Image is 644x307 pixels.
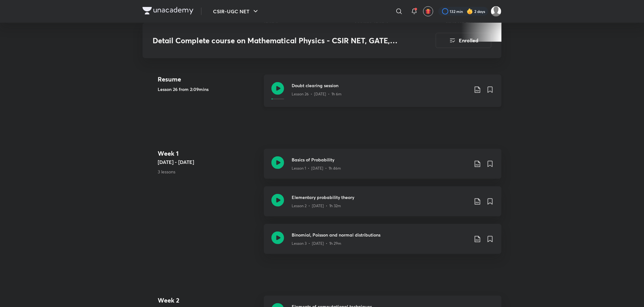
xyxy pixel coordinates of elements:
[264,186,501,224] a: Elementary probability theoryLesson 2 • [DATE] • 1h 32m
[467,8,473,15] img: streak
[143,7,193,16] a: Company Logo
[491,6,501,17] img: Rai Haldar
[292,203,341,209] p: Lesson 2 • [DATE] • 1h 32m
[158,168,259,175] p: 3 lessons
[436,33,491,48] button: Enrolled
[209,5,263,18] button: CSIR-UGC NET
[292,232,469,238] h3: Binomial, Poisson and normal distributions
[292,194,469,201] h3: Elementary probability theory
[292,241,341,246] p: Lesson 3 • [DATE] • 1h 29m
[158,149,259,158] h4: Week 1
[158,158,259,166] h5: [DATE] - [DATE]
[423,6,433,16] button: avatar
[292,82,469,89] h3: Doubt clearing session
[153,36,400,45] h3: Detail Complete course on Mathematical Physics - CSIR NET, GATE, TIFR, JEST, etc
[264,224,501,262] a: Binomial, Poisson and normal distributionsLesson 3 • [DATE] • 1h 29m
[292,156,469,163] h3: Basics of Probability
[264,75,501,115] a: Doubt clearing sessionLesson 26 • [DATE] • 1h 6m
[425,9,431,14] img: avatar
[264,149,501,186] a: Basics of ProbabilityLesson 1 • [DATE] • 1h 46m
[292,166,341,171] p: Lesson 1 • [DATE] • 1h 46m
[158,296,259,305] h4: Week 2
[158,75,259,84] h4: Resume
[143,7,193,15] img: Company Logo
[292,91,342,97] p: Lesson 26 • [DATE] • 1h 6m
[158,86,259,93] h5: Lesson 26 from 2:09mins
